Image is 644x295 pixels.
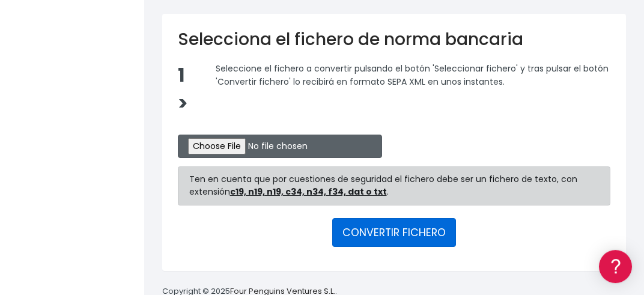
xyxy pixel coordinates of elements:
[178,29,610,50] h2: Selecciona el fichero de norma bancaria
[178,62,188,116] span: 1 >
[178,166,610,205] div: Ten en cuenta que por cuestiones de seguridad el fichero debe ser un fichero de texto, con extens...
[230,186,387,198] strong: c19, n19, n19, c34, n34, f34, dat o txt
[332,218,456,247] button: CONVERTIR FICHERO
[216,62,609,88] span: Seleccione el fichero a convertir pulsando el botón 'Seleccionar fichero' y tras pulsar el botón ...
